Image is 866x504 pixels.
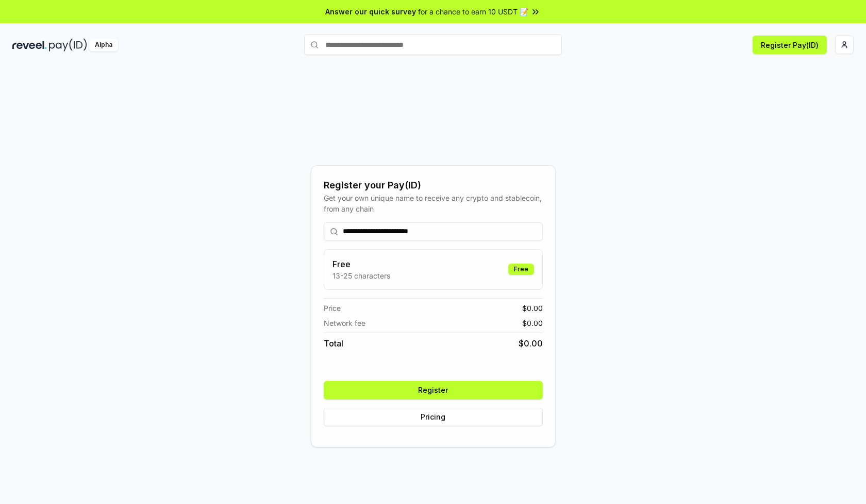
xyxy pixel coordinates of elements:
div: Get your own unique name to receive any crypto and stablecoin, from any chain [324,193,543,214]
span: Price [324,303,341,314]
button: Register Pay(ID) [753,36,827,54]
span: $ 0.00 [522,303,543,314]
span: for a chance to earn 10 USDT 📝 [418,6,528,17]
img: pay_id [49,39,87,51]
div: Alpha [89,39,118,51]
span: Total [324,337,343,350]
p: 13-25 characters [332,270,390,281]
span: Network fee [324,318,365,328]
span: Answer our quick survey [325,6,416,17]
div: Register your Pay(ID) [324,178,543,193]
span: $ 0.00 [519,337,543,350]
button: Pricing [324,408,543,426]
div: Free [508,264,534,275]
h3: Free [332,258,390,270]
img: reveel_dark [12,39,47,51]
span: $ 0.00 [522,318,543,328]
button: Register [324,381,543,399]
